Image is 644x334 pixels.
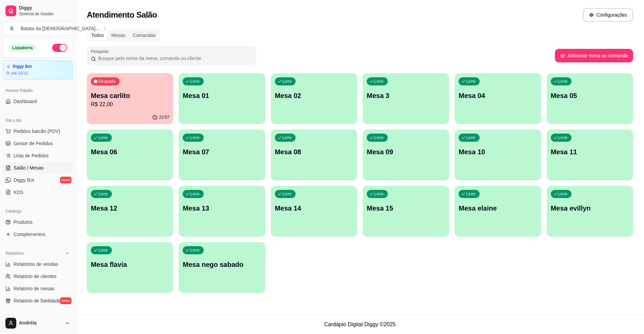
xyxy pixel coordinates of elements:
div: Todos [87,31,107,40]
button: LivreMesa 13 [179,186,265,237]
p: Livre [190,135,200,140]
p: Livre [190,79,200,84]
button: LivreMesa 06 [87,130,173,180]
a: Relatórios de vendas [3,259,73,270]
div: Catálogo [3,206,73,217]
button: LivreMesa 11 [547,130,633,180]
button: LivreMesa 01 [179,73,265,124]
a: Produtos [3,217,73,228]
button: LivreMesa 08 [271,130,357,180]
span: Pedidos balcão (PDV) [14,128,60,135]
article: até 16/10 [11,71,28,76]
p: Livre [282,135,292,140]
p: Livre [466,191,476,197]
button: LivreMesa 15 [363,186,449,237]
div: Mesas [107,31,129,40]
a: Lista de Pedidos [3,150,73,161]
span: Salão / Mesas [14,164,44,171]
p: Ocupada [98,79,116,84]
p: Livre [374,135,384,140]
span: Andréia [19,320,62,326]
button: LivreMesa 3 [363,73,449,124]
div: Batata da [DEMOGRAPHIC_DATA] ... [21,25,99,32]
p: Mesa nego sabado [183,260,261,269]
a: Relatório de fidelidadenovo [3,295,73,306]
button: Andréia [3,315,73,331]
input: Pesquisar [96,55,252,62]
a: Diggy Botnovo [3,175,73,185]
span: Relatórios de vendas [14,261,58,268]
button: LivreMesa flavia [87,242,173,293]
button: LivreMesa elaine [455,186,541,237]
button: LivreMesa nego sabado [179,242,265,293]
div: Loja aberta [8,44,37,52]
p: Mesa carlito [91,91,169,100]
p: Mesa 08 [275,147,353,157]
span: Lista de Pedidos [14,152,49,159]
p: Mesa 15 [367,203,445,213]
div: Dia a dia [3,115,73,126]
a: Dashboard [3,96,73,107]
p: Mesa 05 [551,91,629,100]
a: Relatório de clientes [3,271,73,282]
p: Livre [374,79,384,84]
p: Livre [190,248,200,253]
a: Salão / Mesas [3,162,73,173]
button: Select a team [3,22,73,35]
button: LivreMesa 09 [363,130,449,180]
button: Adicionar mesa ou comanda [555,49,633,62]
button: Alterar Status [52,44,67,52]
p: Mesa 09 [367,147,445,157]
p: Mesa 07 [183,147,261,157]
span: KDS [14,189,23,196]
footer: Cardápio Digital Diggy © 2025 [76,315,644,334]
a: Diggy Botaté 16/10 [3,60,73,80]
span: Dashboard [14,98,37,105]
span: Produtos [14,219,33,225]
button: Configurações [583,8,633,22]
button: LivreMesa 14 [271,186,357,237]
p: Mesa 11 [551,147,629,157]
p: Mesa 01 [183,91,261,100]
p: Livre [282,191,292,197]
span: Sistema de Gestão [19,11,70,17]
p: Mesa 3 [367,91,445,100]
div: Comandas [129,31,160,40]
span: Relatório de clientes [14,273,57,280]
p: Mesa 06 [91,147,169,157]
p: Livre [558,191,568,197]
p: Mesa elaine [459,203,537,213]
p: Mesa 13 [183,203,261,213]
span: Relatório de fidelidade [14,297,61,304]
a: Relatório de mesas [3,283,73,294]
p: Livre [466,79,476,84]
button: LivreMesa 02 [271,73,357,124]
p: Livre [466,135,476,140]
p: Mesa 10 [459,147,537,157]
span: Diggy Bot [14,177,34,183]
p: Livre [374,191,384,197]
p: Mesa 12 [91,203,169,213]
p: Livre [558,79,568,84]
p: Mesa 04 [459,91,537,100]
a: Complementos [3,229,73,240]
span: Relatórios [5,251,24,256]
p: Livre [558,135,568,140]
button: Pedidos balcão (PDV) [3,126,73,137]
button: LivreMesa 07 [179,130,265,180]
p: 22:57 [159,115,169,120]
span: B [8,25,15,32]
h2: Atendimento Salão [87,9,157,20]
button: LivreMesa 05 [547,73,633,124]
p: Mesa evillyn [551,203,629,213]
p: Mesa 14 [275,203,353,213]
div: Acesso Rápido [3,85,73,96]
article: Diggy Bot [13,64,32,69]
p: Mesa flavia [91,260,169,269]
span: Complementos [14,231,45,238]
p: R$ 22,00 [91,100,169,109]
p: Livre [98,248,108,253]
p: Livre [98,191,108,197]
p: Livre [98,135,108,140]
button: LivreMesa 12 [87,186,173,237]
